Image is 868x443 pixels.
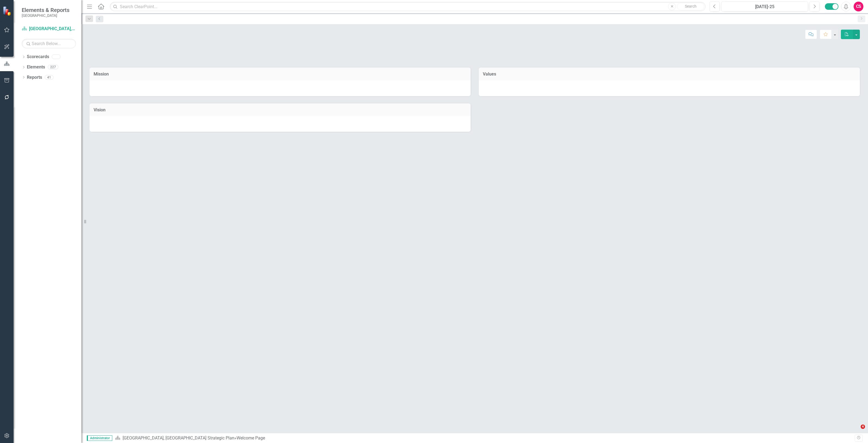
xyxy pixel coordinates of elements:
[94,108,467,112] h3: Vision
[45,75,53,80] div: 41
[22,13,69,18] small: [GEOGRAPHIC_DATA]
[685,4,697,8] span: Search
[27,64,45,70] a: Elements
[3,6,12,15] img: ClearPoint Strategy
[110,2,706,11] input: Search ClearPoint...
[854,2,863,11] button: CS
[87,435,112,441] span: Administrator
[115,435,855,441] div: »
[861,425,865,429] span: 4
[483,72,856,77] h3: Values
[94,72,467,77] h3: Mission
[22,39,76,48] input: Search Below...
[723,4,806,10] div: [DATE]-25
[27,54,49,60] a: Scorecards
[850,425,863,438] iframe: Intercom live chat
[22,7,69,13] span: Elements & Reports
[123,435,234,441] a: [GEOGRAPHIC_DATA], [GEOGRAPHIC_DATA] Strategic Plan
[22,26,76,32] a: [GEOGRAPHIC_DATA], [GEOGRAPHIC_DATA] Strategic Plan
[677,3,704,10] button: Search
[721,2,808,11] button: [DATE]-25
[237,435,265,441] div: Welcome Page
[27,74,42,81] a: Reports
[48,65,58,70] div: 227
